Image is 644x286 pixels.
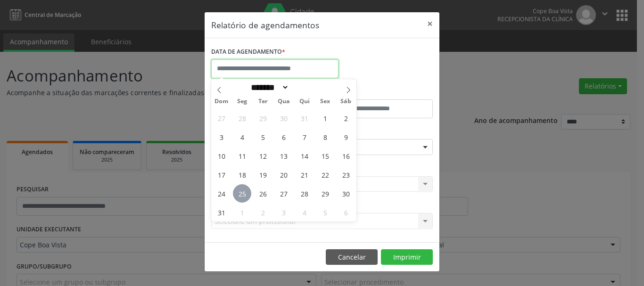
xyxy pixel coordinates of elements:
[233,147,251,165] span: Agosto 11, 2025
[295,184,314,203] span: Agosto 28, 2025
[254,165,272,184] span: Agosto 19, 2025
[337,128,355,146] span: Agosto 9, 2025
[233,165,251,184] span: Agosto 18, 2025
[274,128,293,146] span: Agosto 6, 2025
[248,82,289,92] select: Month
[254,128,272,146] span: Agosto 5, 2025
[232,98,253,105] span: Seg
[274,203,293,221] span: Setembro 3, 2025
[294,98,315,105] span: Qui
[295,128,314,146] span: Agosto 7, 2025
[254,184,272,203] span: Agosto 26, 2025
[421,12,439,35] button: Close
[295,165,314,184] span: Agosto 21, 2025
[315,98,336,105] span: Sex
[253,98,273,105] span: Ter
[274,109,293,127] span: Julho 30, 2025
[295,203,314,221] span: Setembro 4, 2025
[233,203,251,221] span: Setembro 1, 2025
[211,98,232,105] span: Dom
[212,128,231,146] span: Agosto 3, 2025
[381,249,433,265] button: Imprimir
[212,203,231,221] span: Agosto 31, 2025
[212,147,231,165] span: Agosto 10, 2025
[324,85,433,99] label: ATÉ
[273,98,294,105] span: Qua
[233,128,251,146] span: Agosto 4, 2025
[337,203,355,221] span: Setembro 6, 2025
[274,147,293,165] span: Agosto 13, 2025
[316,184,334,203] span: Agosto 29, 2025
[274,165,293,184] span: Agosto 20, 2025
[212,165,231,184] span: Agosto 17, 2025
[211,19,319,31] h5: Relatório de agendamentos
[254,147,272,165] span: Agosto 12, 2025
[233,184,251,203] span: Agosto 25, 2025
[289,82,320,92] input: Year
[316,109,334,127] span: Agosto 1, 2025
[316,165,334,184] span: Agosto 22, 2025
[316,128,334,146] span: Agosto 8, 2025
[295,147,314,165] span: Agosto 14, 2025
[233,109,251,127] span: Julho 28, 2025
[316,203,334,221] span: Setembro 5, 2025
[254,109,272,127] span: Julho 29, 2025
[316,147,334,165] span: Agosto 15, 2025
[337,184,355,203] span: Agosto 30, 2025
[337,165,355,184] span: Agosto 23, 2025
[274,184,293,203] span: Agosto 27, 2025
[211,45,285,59] label: DATA DE AGENDAMENTO
[337,109,355,127] span: Agosto 2, 2025
[295,109,314,127] span: Julho 31, 2025
[212,109,231,127] span: Julho 27, 2025
[212,184,231,203] span: Agosto 24, 2025
[254,203,272,221] span: Setembro 2, 2025
[337,147,355,165] span: Agosto 16, 2025
[336,98,356,105] span: Sáb
[326,249,378,265] button: Cancelar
